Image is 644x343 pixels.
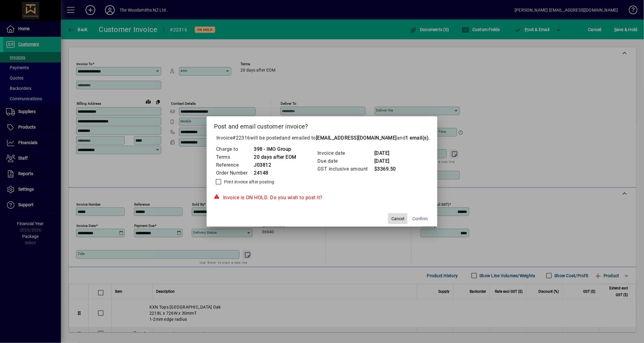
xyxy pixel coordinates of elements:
[254,145,297,153] td: 398 - IMO Group
[374,149,398,157] td: [DATE]
[216,153,254,161] td: Terms
[317,157,374,165] td: Due date
[391,216,404,222] span: Cancel
[254,153,297,161] td: 20 days after EOM
[397,135,429,141] span: and
[282,135,429,141] span: and emailed to
[207,116,438,134] h2: Post and email customer invoice?
[406,135,429,141] b: 1 email(s)
[317,165,374,173] td: GST inclusive amount
[317,149,374,157] td: Invoice date
[214,134,430,142] p: Invoice will be posted .
[216,169,254,177] td: Order Number
[316,135,397,141] b: [EMAIL_ADDRESS][DOMAIN_NAME]
[254,169,297,177] td: 24148
[216,161,254,169] td: Reference
[233,135,250,141] span: #22316
[374,165,398,173] td: $3369.50
[412,216,428,222] span: Confirm
[374,157,398,165] td: [DATE]
[216,145,254,153] td: Charge to
[388,213,408,224] button: Cancel
[214,194,430,201] div: Invoice is ON HOLD. Do you wish to post it?
[223,179,275,185] label: Print invoice after posting
[410,213,430,224] button: Confirm
[254,161,297,169] td: J03812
